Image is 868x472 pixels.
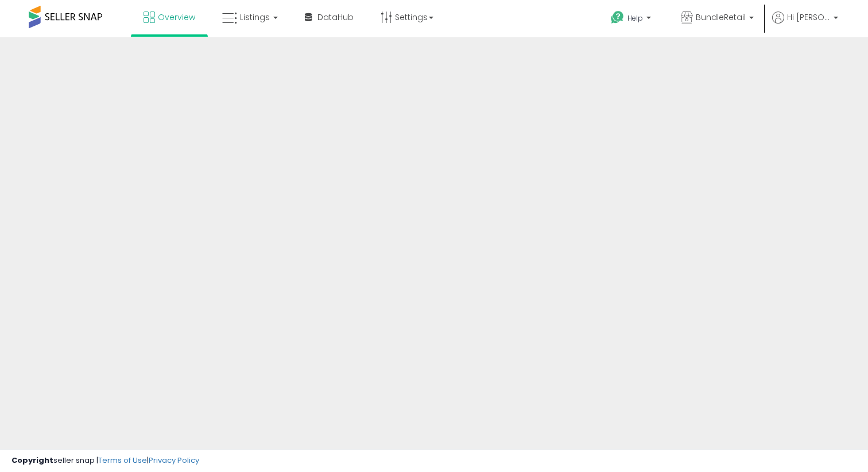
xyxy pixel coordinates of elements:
[98,455,147,466] a: Terms of Use
[158,11,195,23] span: Overview
[772,11,838,37] a: Hi [PERSON_NAME]
[696,11,746,23] span: BundleRetail
[11,455,199,466] div: seller snap | |
[317,11,354,23] span: DataHub
[610,10,625,25] i: Get Help
[149,455,199,466] a: Privacy Policy
[627,13,643,23] span: Help
[602,2,662,37] a: Help
[11,455,53,466] strong: Copyright
[787,11,830,23] span: Hi [PERSON_NAME]
[240,11,270,23] span: Listings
